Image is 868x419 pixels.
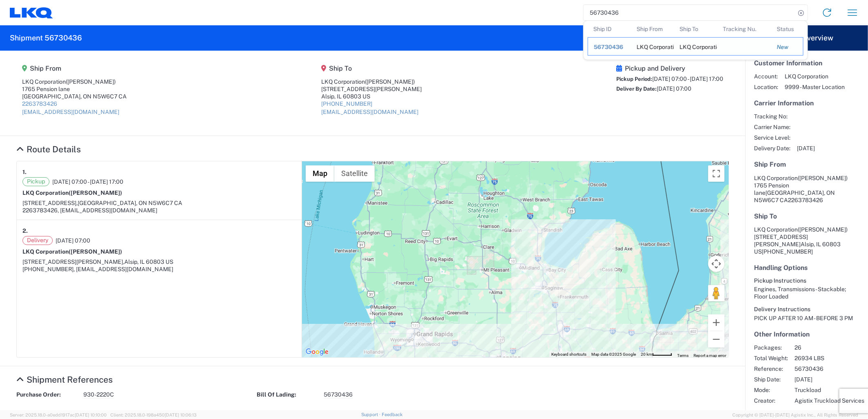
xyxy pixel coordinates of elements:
[588,21,631,37] th: Ship ID
[754,306,859,313] h6: Delivery Instructions
[788,197,823,203] span: 2263783426
[66,78,116,85] span: ([PERSON_NAME])
[794,365,864,372] span: 56730436
[22,167,27,177] strong: 1.
[22,65,127,72] h5: Ship From
[677,353,689,358] a: Terms
[754,145,790,152] span: Delivery Date:
[754,277,859,284] h6: Pickup Instructions
[754,376,788,383] span: Ship Date:
[771,21,803,37] th: Status
[304,347,331,357] a: Open this area in Google Maps (opens a new window)
[22,226,28,236] strong: 2.
[754,134,790,141] span: Service Level:
[754,314,859,322] div: PICK UP AFTER 10 AM - BEFORE 3 PM
[652,76,723,82] span: [DATE] 07:00 - [DATE] 17:00
[754,330,859,338] h5: Other Information
[361,412,382,417] a: Support
[584,5,795,20] input: Shipment, tracking or reference number
[22,93,127,100] div: [GEOGRAPHIC_DATA], ON N5W6C7 CA
[754,182,789,196] span: 1765 Pension lane
[797,145,815,152] span: [DATE]
[22,177,49,186] span: Pickup
[631,21,674,37] th: Ship From
[657,85,691,92] span: [DATE] 07:00
[124,259,173,265] span: Alsip, IL 60803 US
[708,165,725,182] button: Toggle fullscreen view
[616,65,723,72] h5: Pickup and Delivery
[594,44,623,50] span: 56730436
[324,391,353,399] span: 56730436
[56,237,90,244] span: [DATE] 07:00
[754,73,778,80] span: Account:
[10,412,107,417] span: Server: 2025.18.0-a0edd1917ac
[588,21,808,60] table: Search Results
[785,73,845,80] span: LKQ Corporation
[334,165,375,182] button: Show satellite imagery
[754,264,859,272] h5: Handling Options
[754,83,778,91] span: Location:
[798,226,848,233] span: ([PERSON_NAME])
[78,200,182,206] span: [GEOGRAPHIC_DATA], ON N5W6C7 CA
[16,391,78,399] strong: Purchase Order:
[785,83,845,91] span: 9999 - Master Location
[674,21,717,37] th: Ship To
[75,412,107,417] span: [DATE] 10:10:00
[321,78,422,85] div: LKQ Corporation
[794,344,864,351] span: 26
[754,160,859,168] h5: Ship From
[83,391,114,399] span: 930-2220C
[22,265,296,273] div: [PHONE_NUMBER], [EMAIL_ADDRESS][DOMAIN_NAME]
[594,43,625,51] div: 56730436
[754,344,788,351] span: Packages:
[321,65,422,72] h5: Ship To
[551,352,586,357] button: Keyboard shortcuts
[754,365,788,372] span: Reference:
[717,21,771,37] th: Tracking Nu.
[708,331,725,348] button: Zoom out
[22,207,296,214] div: 2263783426, [EMAIL_ADDRESS][DOMAIN_NAME]
[22,189,122,196] strong: LKQ Corporation
[680,38,711,55] div: LKQ Corporation
[16,144,81,154] a: Hide Details
[22,236,53,245] span: Delivery
[754,123,790,131] span: Carrier Name:
[754,175,798,181] span: LKQ Corporation
[257,391,318,399] strong: Bill Of Lading:
[794,376,864,383] span: [DATE]
[754,285,859,300] div: Engines, Transmissions - Stackable; Floor Loaded
[708,285,725,301] button: Drag Pegman onto the map to open Street View
[694,353,726,358] a: Report a map error
[110,412,197,417] span: Client: 2025.18.0-198a450
[22,100,57,107] a: 2263783426
[16,374,113,385] a: Hide Details
[321,85,422,93] div: [STREET_ADDRESS][PERSON_NAME]
[794,397,864,404] span: Agistix Truckload Services
[754,212,859,220] h5: Ship To
[616,76,652,82] span: Pickup Period:
[52,178,123,185] span: [DATE] 07:00 - [DATE] 17:00
[637,38,669,55] div: LKQ Corporation
[22,78,127,85] div: LKQ Corporation
[754,226,848,247] span: LKQ Corporation [STREET_ADDRESS][PERSON_NAME]
[754,174,859,204] address: [GEOGRAPHIC_DATA], ON N5W6C7 CA
[365,78,415,85] span: ([PERSON_NAME])
[708,256,725,272] button: Map camera controls
[22,200,78,206] span: [STREET_ADDRESS],
[732,411,858,419] span: Copyright © [DATE]-[DATE] Agistix Inc., All Rights Reserved
[382,412,403,417] a: Feedback
[754,397,788,404] span: Creator:
[69,248,122,255] span: ([PERSON_NAME])
[22,259,124,265] span: [STREET_ADDRESS][PERSON_NAME],
[22,109,119,115] a: [EMAIL_ADDRESS][DOMAIN_NAME]
[591,352,636,357] span: Map data ©2025 Google
[321,109,418,115] a: [EMAIL_ADDRESS][DOMAIN_NAME]
[69,189,122,196] span: ([PERSON_NAME])
[754,354,788,362] span: Total Weight:
[754,99,859,107] h5: Carrier Information
[616,86,657,92] span: Deliver By Date:
[641,352,652,357] span: 20 km
[708,314,725,331] button: Zoom in
[754,59,859,67] h5: Customer Information
[754,226,859,255] address: Alsip, IL 60803 US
